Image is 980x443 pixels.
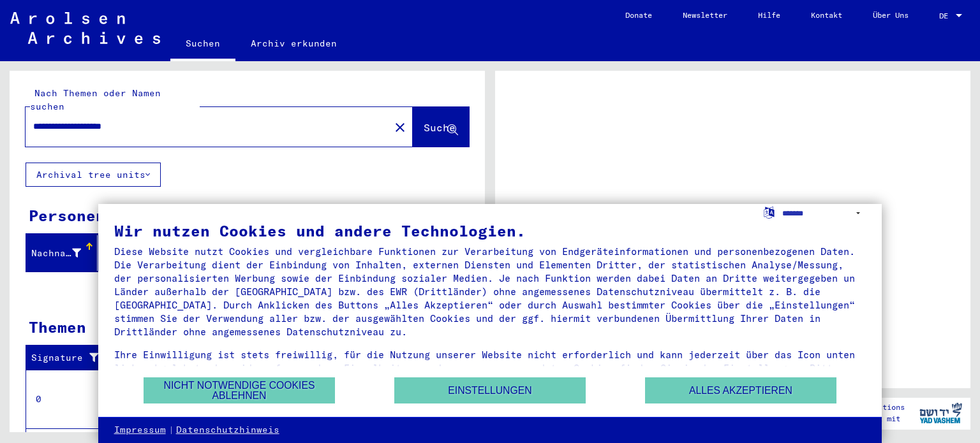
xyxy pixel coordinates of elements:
[26,235,98,271] mat-header-cell: Nachname
[392,120,408,135] mat-icon: close
[10,12,160,44] img: Arolsen_neg.svg
[29,316,86,338] div: Themen
[144,377,335,403] button: Nicht notwendige Cookies ablehnen
[31,247,81,260] div: Nachname
[939,11,953,20] span: DE
[235,28,352,59] a: Archiv erkunden
[114,348,866,388] div: Ihre Einwilligung ist stets freiwillig, für die Nutzung unserer Website nicht erforderlich und ka...
[170,28,235,61] a: Suchen
[114,245,866,338] div: Diese Website nutzt Cookies und vergleichbare Funktionen zur Verarbeitung von Endgeräteinformatio...
[176,424,279,437] a: Datenschutzhinweis
[782,204,866,222] select: Sprache auswählen
[26,370,114,428] td: 0
[387,114,413,140] button: Clear
[29,204,105,227] div: Personen
[762,206,776,218] label: Sprache auswählen
[30,87,161,112] mat-label: Nach Themen oder Namen suchen
[26,163,161,187] button: Archival tree units
[394,377,586,403] button: Einstellungen
[31,351,104,365] div: Signature
[31,243,97,263] div: Nachname
[645,377,836,403] button: Alles akzeptieren
[98,235,169,271] mat-header-cell: Vorname
[114,223,866,238] div: Wir nutzen Cookies und andere Technologien.
[114,424,166,437] a: Impressum
[424,121,456,134] span: Suche
[31,348,117,368] div: Signature
[917,397,965,429] img: yv_logo.png
[413,107,469,147] button: Suche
